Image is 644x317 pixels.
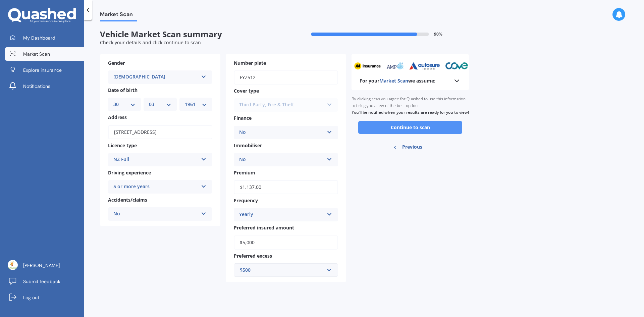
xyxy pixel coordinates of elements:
span: Explore insurance [23,67,62,73]
span: Preferred excess [234,253,272,259]
span: Vehicle Market Scan summary [100,30,284,39]
img: autosure_sm.webp [349,62,380,70]
div: By clicking scan you agree for Quashed to use this information to bring you a few of the best opt... [352,90,469,121]
img: de9caf5c4638649811d5c6b027f1a01d [8,260,18,270]
span: Number plate [234,60,266,66]
span: Date of birth [108,87,138,93]
div: $500 [240,266,324,274]
span: Market Scan [379,77,408,84]
span: My Dashboard [23,35,55,41]
div: Yearly [239,211,324,219]
span: 90 % [434,32,442,37]
span: Frequency [234,197,258,204]
a: [PERSON_NAME] [5,259,84,272]
a: Submit feedback [5,275,84,288]
img: assurant_sm.webp [438,62,475,70]
span: Cover type [234,88,259,94]
div: 5 or more years [113,183,198,191]
span: Gender [108,60,125,66]
img: tower_sm.png [414,62,433,70]
span: Previous [402,142,422,152]
span: Check your details and click continue to scan [100,39,201,46]
div: No [239,156,324,164]
a: My Dashboard [5,31,84,45]
a: Market Scan [5,47,84,61]
b: You’ll be notified when your results are ready for you to view! [352,109,469,115]
span: Immobiliser [234,142,262,149]
span: Finance [234,115,252,121]
button: Continue to scan [358,121,462,134]
div: [DEMOGRAPHIC_DATA] [113,73,198,81]
span: Licence type [108,142,137,149]
span: Address [108,114,127,121]
div: NZ Full [113,156,198,164]
a: Notifications [5,80,84,93]
div: No [113,210,198,218]
span: Premium [234,169,255,176]
span: Market Scan [23,51,50,57]
input: Enter premium [234,180,338,194]
span: Accidents/claims [108,197,147,203]
a: Log out [5,291,84,304]
span: Market Scan [100,11,137,20]
a: Explore insurance [5,63,84,77]
span: [PERSON_NAME] [23,262,60,269]
span: Submit feedback [23,278,60,285]
div: No [239,128,324,137]
span: Notifications [23,83,50,90]
b: For your we assume: [360,77,435,84]
img: cove_sm.webp [385,62,409,70]
span: Preferred insured amount [234,225,294,231]
span: Driving experience [108,169,151,176]
span: Log out [23,294,39,301]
